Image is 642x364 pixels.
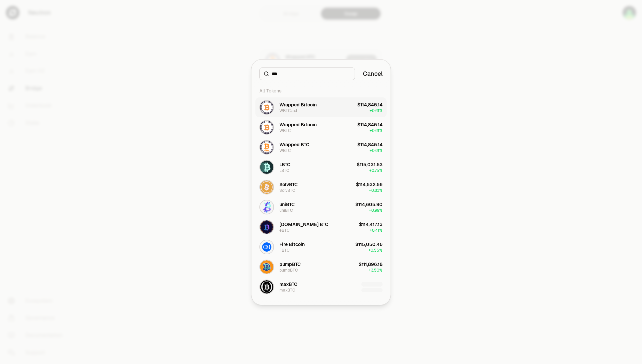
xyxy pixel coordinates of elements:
span: + 0.61% [370,148,383,153]
button: LBTC LogoLBTCLBTC$115,031.53+0.75% [255,157,387,177]
img: LBTC Logo [260,161,273,174]
div: pumpBTC [279,268,298,273]
img: pumpBTC Logo [260,260,273,274]
div: [DOMAIN_NAME] BTC [279,221,328,228]
img: SolvBTC Logo [260,181,273,194]
img: WBTC Logo [260,141,273,154]
span: + 0.61% [370,108,383,113]
div: $114,417.13 [359,221,383,228]
div: FBTC [279,248,289,253]
span: + 0.41% [370,228,383,233]
div: $114,532.56 [356,181,383,188]
button: SolvBTC LogoSolvBTCSolvBTC$114,532.56+0.83% [255,177,387,197]
img: eBTC Logo [260,220,273,234]
div: WBTC.axl [279,108,297,113]
img: uniBTC Logo [260,200,273,214]
button: Cancel [363,69,383,78]
div: $115,031.53 [357,161,383,168]
button: maxBTC LogomaxBTCmaxBTC [255,277,387,297]
div: maxBTC [279,281,297,288]
span: + 0.55% [368,248,383,253]
span: + 0.83% [369,188,383,193]
div: LBTC [279,161,290,168]
div: SolvBTC [279,181,298,188]
div: WBTC [279,128,291,133]
div: Wrapped Bitcoin [279,121,317,128]
div: Wrapped BTC [279,141,309,148]
span: + 3.50% [369,268,383,273]
div: $114,845.14 [357,121,383,128]
button: WBTC.axl LogoWrapped BitcoinWBTC.axl$114,845.14+0.61% [255,97,387,117]
div: uniBTC [279,208,293,213]
img: maxBTC Logo [260,280,273,294]
button: WBTC LogoWrapped BTCWBTC$114,845.14+0.61% [255,137,387,157]
span: + 0.99% [369,208,383,213]
button: WBTC LogoWrapped BitcoinWBTC$114,845.14+0.61% [255,117,387,137]
button: pumpBTC LogopumpBTCpumpBTC$111,896.18+3.50% [255,257,387,277]
button: uniBTC LogouniBTCuniBTC$114,605.90+0.99% [255,197,387,217]
span: + 0.61% [370,128,383,133]
img: WBTC Logo [260,121,273,134]
div: $114,605.90 [355,201,383,208]
div: $114,845.14 [357,101,383,108]
button: FBTC LogoFire BitcoinFBTC$115,050.46+0.55% [255,237,387,257]
span: + 0.75% [369,168,383,173]
div: $115,050.46 [355,241,383,248]
div: LBTC [279,168,289,173]
div: $111,896.18 [359,261,383,268]
button: eBTC Logo[DOMAIN_NAME] BTCeBTC$114,417.13+0.41% [255,217,387,237]
div: WBTC [279,148,291,153]
div: uniBTC [279,201,295,208]
div: Fire Bitcoin [279,241,305,248]
div: Wrapped Bitcoin [279,101,317,108]
div: All Tokens [255,84,387,97]
div: eBTC [279,228,289,233]
div: maxBTC [279,288,295,293]
div: $114,845.14 [357,141,383,148]
img: WBTC.axl Logo [260,101,273,114]
div: SolvBTC [279,188,295,193]
img: FBTC Logo [260,240,273,254]
div: pumpBTC [279,261,301,268]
